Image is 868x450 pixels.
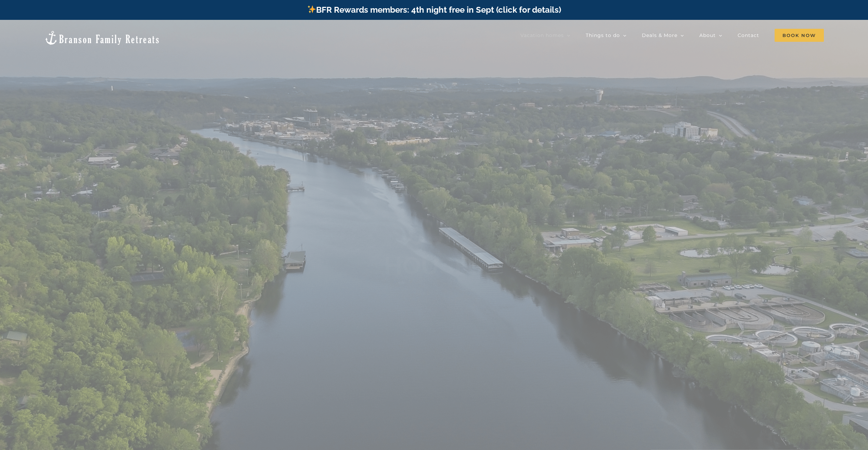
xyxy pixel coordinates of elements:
[775,29,824,42] span: Book Now
[44,30,160,46] img: Branson Family Retreats Logo
[642,33,677,38] span: Deals & More
[642,28,684,42] a: Deals & More
[775,28,824,42] a: Book Now
[699,28,722,42] a: About
[738,33,759,38] span: Contact
[520,33,564,38] span: Vacation homes
[586,28,626,42] a: Things to do
[699,33,716,38] span: About
[520,28,824,42] nav: Main Menu
[738,28,759,42] a: Contact
[308,5,316,13] img: ✨
[384,222,484,280] b: OUR HOUSES
[520,28,570,42] a: Vacation homes
[307,5,561,15] a: BFR Rewards members: 4th night free in Sept (click for details)
[586,33,620,38] span: Things to do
